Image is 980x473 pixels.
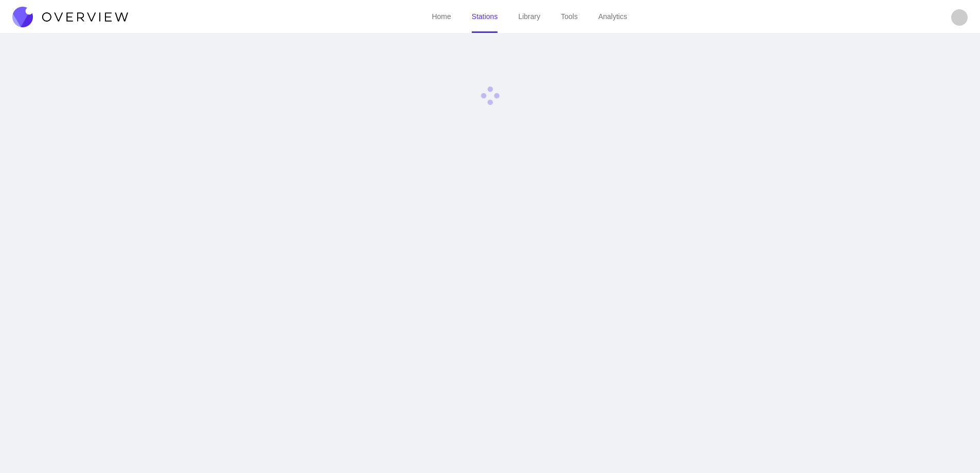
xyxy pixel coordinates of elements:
a: Stations [472,12,498,21]
a: Analytics [598,12,627,21]
a: Home [432,12,451,21]
a: Library [518,12,540,21]
a: Tools [561,12,578,21]
img: Overview [12,7,128,27]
